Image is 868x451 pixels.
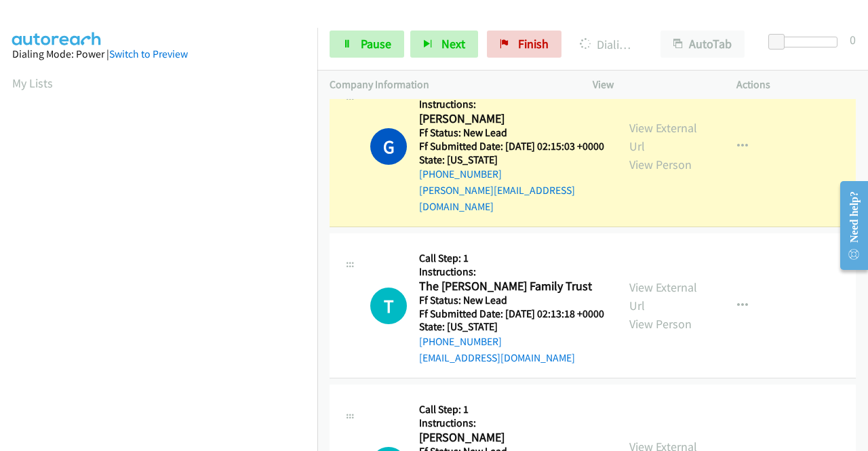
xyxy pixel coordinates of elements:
a: [EMAIL_ADDRESS][DOMAIN_NAME] [419,351,575,364]
h5: Instructions: [419,265,604,279]
h5: Instructions: [419,98,605,111]
h5: Ff Submitted Date: [DATE] 02:13:18 +0000 [419,307,604,321]
a: View External Url [629,120,697,154]
a: View Person [629,157,692,172]
h5: State: [US_STATE] [419,320,604,334]
h1: G [370,128,407,165]
a: Switch to Preview [109,47,188,60]
h1: T [370,288,407,324]
button: AutoTab [660,31,745,58]
a: My Lists [12,75,53,91]
h2: [PERSON_NAME] [419,430,600,446]
div: 0 [850,31,856,49]
span: Next [441,36,465,52]
span: Pause [361,36,391,52]
h5: Ff Status: New Lead [419,294,604,307]
h2: The [PERSON_NAME] Family Trust [419,279,600,294]
h5: Ff Submitted Date: [DATE] 02:15:03 +0000 [419,140,605,153]
h2: [PERSON_NAME] [419,111,600,127]
span: Finish [518,36,549,52]
p: View [593,77,712,93]
h5: Call Step: 1 [419,252,604,265]
iframe: Resource Center [829,172,868,279]
h5: Call Step: 1 [419,403,605,416]
h5: Ff Status: New Lead [419,126,605,140]
a: [PHONE_NUMBER] [419,168,502,180]
a: Finish [487,31,561,58]
h5: Instructions: [419,416,605,430]
a: View Person [629,316,692,332]
p: Dialing [PERSON_NAME] [580,35,636,54]
h5: State: [US_STATE] [419,153,605,167]
p: Company Information [330,77,568,93]
a: View External Url [629,279,697,313]
button: Next [410,31,478,58]
a: [PERSON_NAME][EMAIL_ADDRESS][DOMAIN_NAME] [419,184,575,213]
p: Actions [736,77,856,93]
a: [PHONE_NUMBER] [419,335,502,348]
div: Dialing Mode: Power | [12,46,305,62]
a: Pause [330,31,404,58]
